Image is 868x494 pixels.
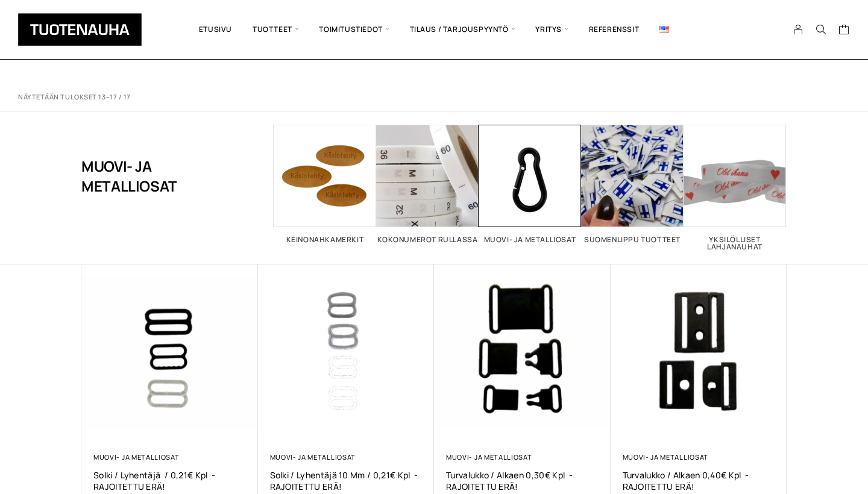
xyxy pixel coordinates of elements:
img: Tuotenauha Oy [18,13,142,46]
h2: Yksilölliset lahjanauhat [684,236,786,251]
span: Tilaus / Tarjouspyyntö [400,9,526,50]
a: Visit product category Keinonahkamerkit [274,125,376,243]
a: Turvalukko / alkaen 0,40€ kpl -RAJOITETTU ERÄ! [623,469,775,492]
a: Etusivu [189,9,242,50]
a: Muovi- ja metalliosat [270,452,356,461]
span: Tuotteet [242,9,309,50]
a: Visit product category Yksilölliset lahjanauhat [684,125,786,251]
a: Solki / lyhentäjä 10 mm / 0,21€ kpl -RAJOITETTU ERÄ! [270,469,423,492]
a: My Account [787,24,810,35]
a: Solki / lyhentäjä / 0,21€ kpl -RAJOITETTU ERÄ! [93,469,246,492]
span: Toimitustiedot [309,9,399,50]
a: Referenssit [579,9,650,50]
a: Visit product category Kokonumerot rullassa [376,125,479,243]
a: Muovi- ja metalliosat [623,452,708,461]
a: Visit product category Suomenlippu tuotteet [581,125,684,243]
h2: Keinonahkamerkit [274,236,376,243]
h2: Suomenlippu tuotteet [581,236,684,243]
a: Turvalukko / alkaen 0,30€ kpl -RAJOITETTU ERÄ! [446,469,599,492]
img: English [659,26,669,33]
a: Cart [838,23,850,38]
button: Search [810,24,832,35]
a: Muovi- ja metalliosat [446,452,532,461]
h2: Muovi- ja metalliosat [479,236,581,243]
a: Visit product category Muovi- ja metalliosat [479,125,581,243]
h1: Muovi- ja metalliosat [81,125,213,227]
p: Näytetään tulokset 13–17 / 17 [18,93,131,102]
h2: Kokonumerot rullassa [376,236,479,243]
span: Yritys [525,9,578,50]
a: Muovi- ja metalliosat [93,452,179,461]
